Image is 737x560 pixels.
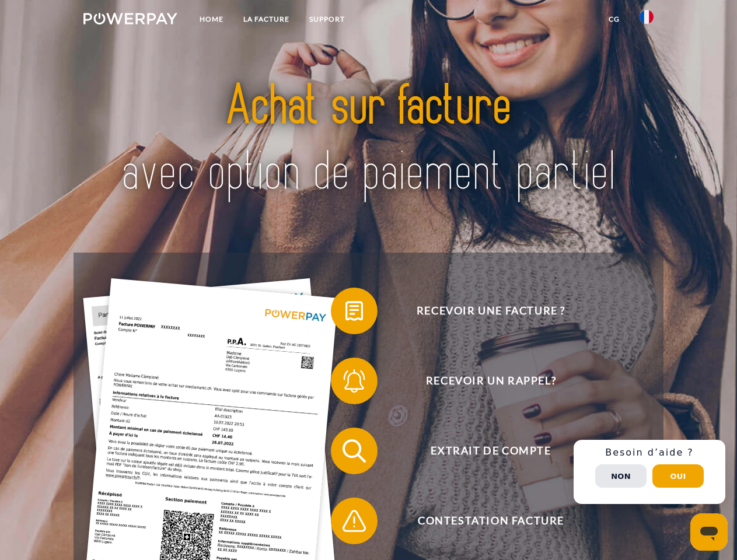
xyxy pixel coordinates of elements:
img: logo-powerpay-white.svg [83,13,177,24]
img: qb_bill.svg [340,296,369,325]
div: Schnellhilfe [574,440,725,504]
iframe: Bouton de lancement de la fenêtre de messagerie [690,513,728,551]
button: Non [595,464,647,488]
button: Recevoir un rappel? [331,358,634,404]
a: LA FACTURE [233,9,299,30]
button: Extrait de compte [331,428,634,474]
a: Home [190,9,233,30]
a: CG [599,9,630,30]
img: title-powerpay_fr.svg [111,56,626,223]
button: Contestation Facture [331,498,634,544]
img: qb_bell.svg [340,366,369,395]
span: Contestation Facture [348,498,634,544]
img: fr [640,10,654,24]
span: Recevoir une facture ? [348,288,634,334]
a: Support [299,9,355,30]
img: qb_search.svg [340,436,369,466]
span: Recevoir un rappel? [348,358,634,404]
button: Oui [652,464,704,488]
img: qb_warning.svg [340,506,369,535]
button: Recevoir une facture ? [331,288,634,334]
h3: Besoin d’aide ? [581,447,718,459]
span: Extrait de compte [348,428,634,474]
